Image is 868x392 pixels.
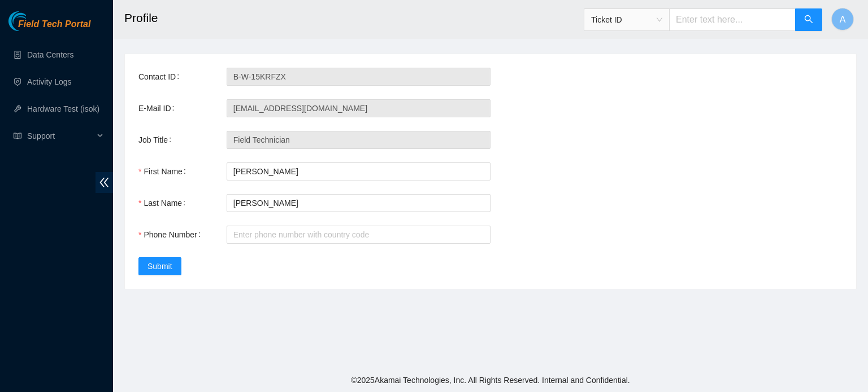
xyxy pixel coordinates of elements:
[227,131,491,149] input: Job Title
[831,8,854,30] button: A
[804,15,813,25] span: search
[147,260,172,272] span: Submit
[138,68,184,86] label: Contact ID
[138,226,205,244] label: Phone Number
[840,12,846,27] span: A
[27,104,99,113] a: Hardware Test (isok)
[591,11,662,28] span: Ticket ID
[96,172,113,193] span: double-left
[138,194,190,212] label: Last Name
[138,162,190,180] label: First Name
[227,68,491,86] input: Contact ID
[227,99,491,117] input: E-Mail ID
[669,8,796,31] input: Enter text here...
[227,162,491,180] input: First Name
[27,50,73,59] a: Data Centers
[227,226,491,244] input: Phone Number
[113,368,868,392] footer: © 2025 Akamai Technologies, Inc. All Rights Reserved. Internal and Confidential.
[27,125,94,147] span: Support
[138,131,176,149] label: Job Title
[8,20,90,35] a: Akamai TechnologiesField Tech Portal
[18,19,90,30] span: Field Tech Portal
[8,11,57,31] img: Akamai Technologies
[138,99,179,117] label: E-Mail ID
[14,132,21,140] span: read
[27,77,72,86] a: Activity Logs
[795,8,822,31] button: search
[227,194,491,212] input: Last Name
[138,257,181,275] button: Submit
